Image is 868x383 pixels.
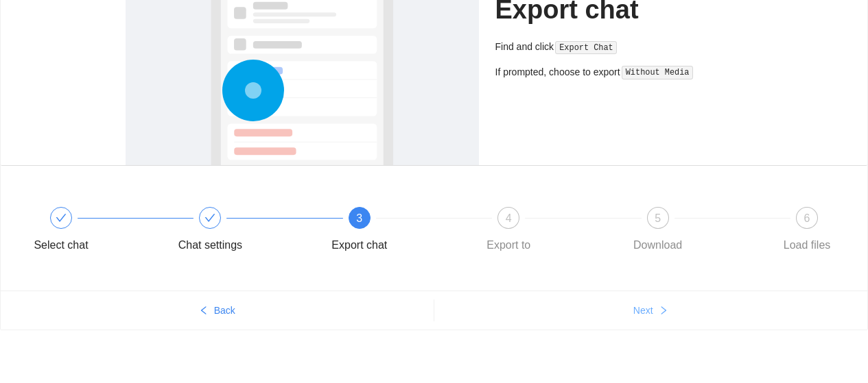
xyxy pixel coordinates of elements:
div: Chat settings [178,234,242,256]
span: check [56,212,67,223]
div: Export to [486,234,530,256]
span: check [204,212,215,223]
div: Select chat [34,234,88,256]
div: Chat settings [170,207,319,256]
button: leftBack [1,299,434,321]
span: 6 [804,212,810,224]
div: If prompted, choose to export [495,64,743,80]
span: 5 [655,212,661,224]
code: Export Chat [555,41,617,55]
span: right [659,306,668,317]
span: left [199,306,209,317]
div: Select chat [21,207,170,256]
span: 4 [506,212,512,224]
span: 3 [356,212,362,224]
div: 4Export to [469,207,618,256]
code: Without Media [622,66,693,79]
div: Export chat [331,234,387,256]
div: Load files [784,234,831,256]
button: Nextright [434,299,868,321]
div: 3Export chat [320,207,469,256]
div: 5Download [618,207,767,256]
span: Back [214,303,235,318]
div: Download [633,234,682,256]
div: 6Load files [767,207,847,256]
div: Find and click [495,39,743,55]
span: Next [633,303,653,318]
